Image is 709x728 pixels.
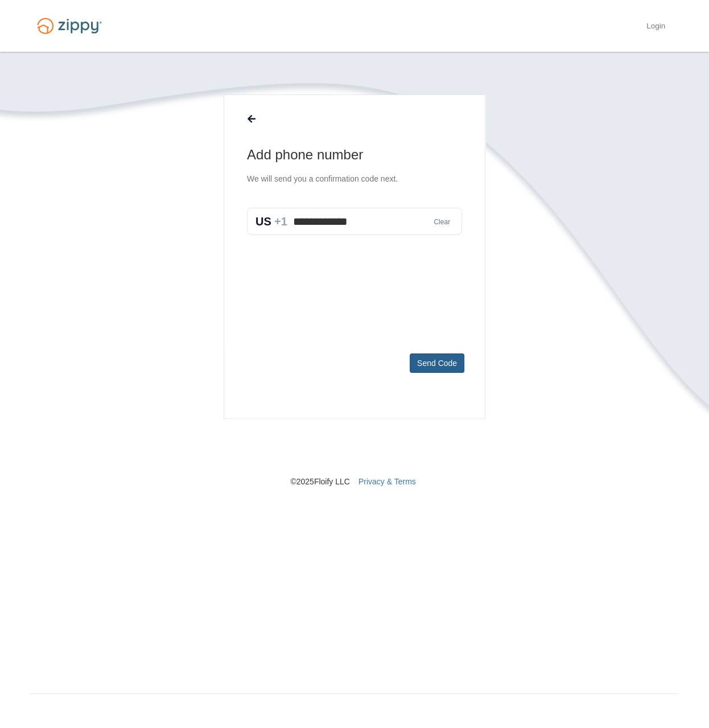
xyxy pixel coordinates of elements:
h1: Add phone number [247,146,462,164]
button: Send Code [410,353,464,373]
p: We will send you a confirmation code next. [247,173,462,185]
a: Login [646,22,665,33]
button: Clear [430,217,454,228]
nav: © 2025 Floify LLC [30,419,679,487]
img: Logo [30,13,109,39]
a: Privacy & Terms [358,477,416,486]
